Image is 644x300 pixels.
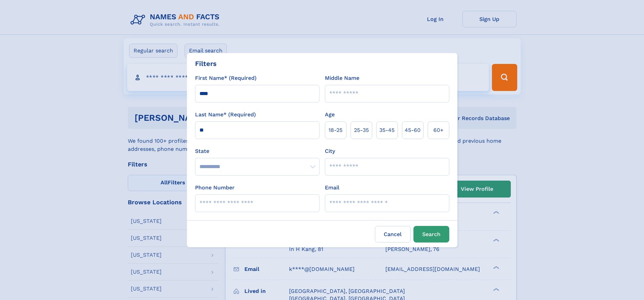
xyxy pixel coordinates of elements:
[195,147,319,155] label: State
[195,111,256,119] label: Last Name* (Required)
[195,184,235,192] label: Phone Number
[375,226,411,243] label: Cancel
[405,126,421,134] span: 45‑60
[433,126,444,134] span: 60+
[329,126,342,134] span: 18‑25
[325,184,339,192] label: Email
[325,74,359,82] label: Middle Name
[325,111,335,119] label: Age
[354,126,369,134] span: 25‑35
[325,147,335,155] label: City
[413,226,449,243] button: Search
[195,59,217,69] div: Filters
[379,126,395,134] span: 35‑45
[195,74,257,82] label: First Name* (Required)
